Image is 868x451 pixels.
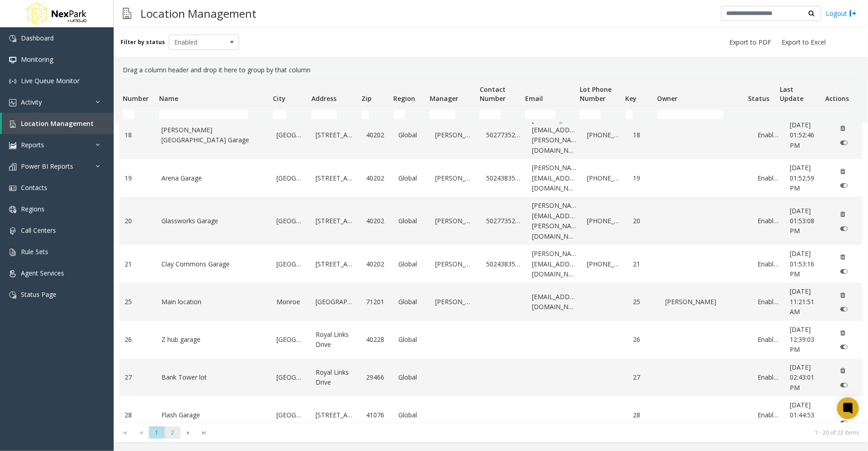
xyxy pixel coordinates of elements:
[780,85,803,103] span: Last Update
[758,259,779,269] a: Enabled
[169,35,225,50] span: Enabled
[9,163,16,170] img: 'icon'
[836,221,853,236] button: Disable
[156,106,269,123] td: Name Filter
[625,94,637,103] span: Key
[358,106,390,123] td: Zip Filter
[836,264,853,279] button: Disable
[161,216,266,226] a: Glassworks Garage
[633,297,655,307] a: 25
[398,335,424,345] a: Global
[120,38,165,46] label: Filter by status
[316,330,355,350] a: Royal Links Drive
[366,372,387,382] a: 29466
[790,287,814,316] span: [DATE] 11:21:51 AM
[9,270,16,277] img: 'icon'
[836,326,850,340] button: Delete
[836,178,853,193] button: Disable
[273,94,286,103] span: City
[790,120,814,150] span: [DATE] 01:52:46 PM
[398,297,424,307] a: Global
[123,94,149,103] span: Number
[276,259,305,269] a: [GEOGRAPHIC_DATA]
[361,110,369,119] input: Zip Filter
[435,130,475,140] a: [PERSON_NAME]
[276,410,305,420] a: [GEOGRAPHIC_DATA]
[161,372,266,382] a: Bank Tower lot
[625,110,632,119] input: Key Filter
[114,79,868,422] div: Data table
[198,429,211,436] span: Go to the last page
[123,2,131,25] img: pageIcon
[9,206,16,213] img: 'icon'
[633,410,655,420] a: 28
[849,9,857,18] img: logout
[790,400,825,431] a: [DATE] 01:44:53 PM
[836,250,850,264] button: Delete
[790,120,825,150] a: [DATE] 01:52:46 PM
[165,426,181,439] span: Page 2
[21,140,44,149] span: Reports
[398,216,424,226] a: Global
[758,216,779,226] a: Enabled
[276,130,305,140] a: [GEOGRAPHIC_DATA]
[622,106,653,123] td: Key Filter
[790,286,825,317] a: [DATE] 11:21:51 AM
[790,206,814,236] span: [DATE] 01:53:08 PM
[161,335,266,345] a: Z hub garage
[21,162,73,170] span: Power BI Reports
[123,110,135,119] input: Number Filter
[726,36,775,49] button: Export to PDF
[21,183,47,192] span: Contacts
[522,106,576,123] td: Email Filter
[776,106,822,123] td: Last Update Filter
[125,216,151,226] a: 20
[790,249,825,279] a: [DATE] 01:53:16 PM
[9,35,16,42] img: 'icon'
[729,38,771,47] span: Export to PDF
[9,99,16,106] img: 'icon'
[486,130,521,140] a: 5027735282
[125,297,151,307] a: 25
[308,106,358,123] td: Address Filter
[361,94,371,103] span: Zip
[316,297,355,307] a: [GEOGRAPHIC_DATA]
[587,130,622,140] a: [PHONE_NUMBER]
[125,335,151,345] a: 26
[125,130,151,140] a: 18
[580,85,612,103] span: Lot Phone Number
[532,249,576,279] a: [PERSON_NAME][EMAIL_ADDRESS][DOMAIN_NAME]
[9,142,16,149] img: 'icon'
[744,79,776,106] th: Status
[136,2,261,25] h3: Location Management
[366,297,387,307] a: 71201
[316,130,355,140] a: [STREET_ADDRESS]
[9,227,16,235] img: 'icon'
[657,110,723,119] input: Owner Filter
[653,106,744,123] td: Owner Filter
[836,121,850,135] button: Delete
[181,426,196,439] span: Go to the next page
[161,410,266,420] a: Flash Garage
[311,110,337,119] input: Address Filter
[161,173,266,183] a: Arena Garage
[21,34,54,42] span: Dashboard
[316,259,355,269] a: [STREET_ADDRESS]
[218,429,859,436] kendo-pager-info: 1 - 20 of 22 items
[836,302,853,316] button: Disable
[836,401,850,416] button: Delete
[836,207,850,221] button: Delete
[366,335,387,345] a: 40228
[21,98,42,106] span: Activity
[182,429,195,436] span: Go to the next page
[426,106,476,123] td: Manager Filter
[758,372,779,382] a: Enabled
[9,291,16,299] img: 'icon'
[316,367,355,388] a: Royal Links Drive
[587,216,622,226] a: [PHONE_NUMBER]
[366,173,387,183] a: 40202
[390,106,426,123] td: Region Filter
[657,94,677,103] span: Owner
[316,216,355,226] a: [STREET_ADDRESS]
[758,335,779,345] a: Enabled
